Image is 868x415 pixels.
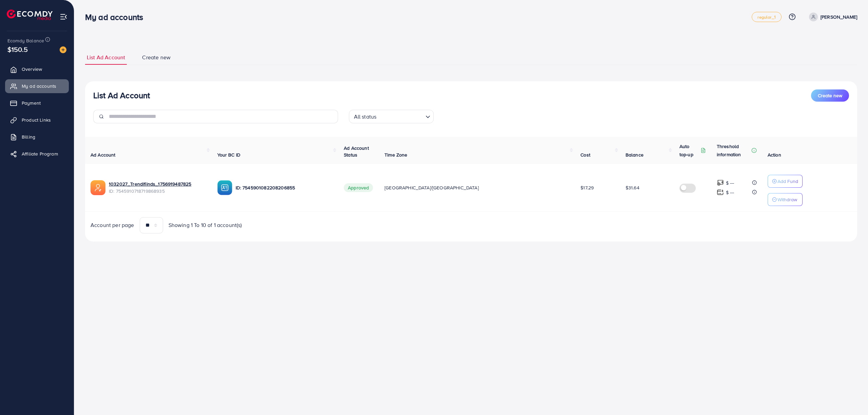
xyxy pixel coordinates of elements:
[142,54,171,61] span: Create new
[7,37,44,44] span: Ecomdy Balance
[821,13,857,21] p: [PERSON_NAME]
[22,150,58,157] span: Affiliate Program
[7,9,53,20] img: logo
[5,96,69,110] a: Payment
[580,184,594,191] span: $17.29
[91,151,116,158] span: Ad Account
[60,46,66,53] img: image
[679,142,699,159] p: Auto top-up
[22,66,42,72] span: Overview
[839,385,863,410] iframe: Chat
[768,193,803,206] button: Withdraw
[217,180,232,195] img: ic-ba-acc.ded83a64.svg
[384,151,407,158] span: Time Zone
[717,142,750,159] p: Threshold information
[87,54,125,61] span: List Ad Account
[22,133,35,140] span: Billing
[726,179,734,187] p: $ ---
[580,151,590,158] span: Cost
[349,110,434,123] div: Search for option
[22,117,51,123] span: Product Links
[626,151,644,158] span: Balance
[806,13,857,21] a: [PERSON_NAME]
[777,177,798,185] p: Add Fund
[717,179,724,186] img: top-up amount
[344,183,373,192] span: Approved
[5,147,69,161] a: Affiliate Program
[5,62,69,76] a: Overview
[91,180,105,195] img: ic-ads-acc.e4c84228.svg
[818,92,842,99] span: Create new
[5,113,69,127] a: Product Links
[91,221,134,229] span: Account per page
[5,130,69,144] a: Billing
[236,184,333,192] p: ID: 7545901082208206855
[22,83,56,89] span: My ad accounts
[109,181,206,187] a: 1032027_Trendifiinds_1756919487825
[384,184,479,191] span: [GEOGRAPHIC_DATA]/[GEOGRAPHIC_DATA]
[757,15,775,19] span: regular_1
[717,189,724,196] img: top-up amount
[726,188,734,196] p: $ ---
[768,175,803,188] button: Add Fund
[22,100,41,106] span: Payment
[109,181,206,194] div: <span class='underline'>1032027_Trendifiinds_1756919487825</span></br>7545910718719868935
[353,112,378,122] span: All status
[344,145,369,158] span: Ad Account Status
[777,195,797,204] p: Withdraw
[169,221,242,229] span: Showing 1 To 10 of 1 account(s)
[811,89,849,102] button: Create new
[85,12,149,22] h3: My ad accounts
[378,110,422,122] input: Search for option
[752,12,781,22] a: regular_1
[7,44,28,54] span: $150.5
[217,151,241,158] span: Your BC ID
[109,188,206,194] span: ID: 7545910718719868935
[5,79,69,93] a: My ad accounts
[768,151,781,158] span: Action
[93,90,150,100] h3: List Ad Account
[60,13,67,21] img: menu
[626,184,639,191] span: $31.64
